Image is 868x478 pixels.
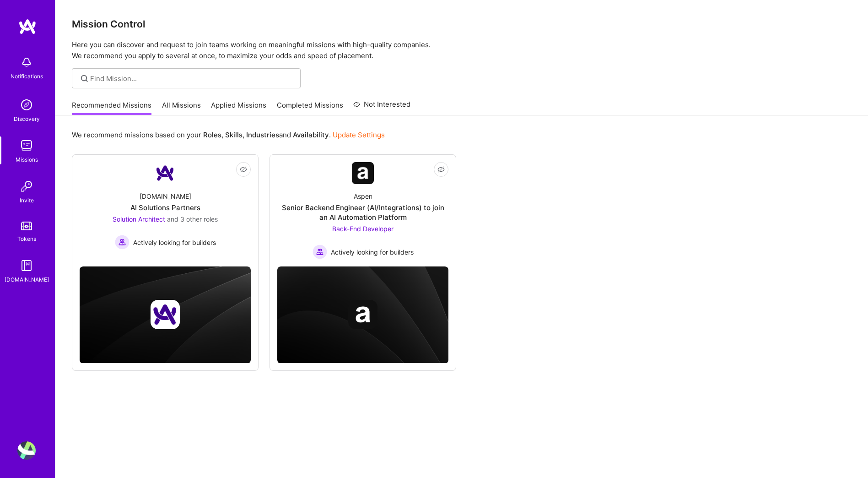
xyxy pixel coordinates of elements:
[72,100,151,115] a: Recommended Missions
[17,136,36,155] img: teamwork
[80,162,251,259] a: Company Logo[DOMAIN_NAME]AI Solutions PartnersSolution Architect and 3 other rolesActively lookin...
[17,96,36,114] img: discovery
[133,238,216,247] span: Actively looking for builders
[211,100,266,115] a: Applied Missions
[72,39,852,61] p: Here you can discover and request to join teams working on meaningful missions with high-quality ...
[15,441,38,460] a: User Avatar
[277,162,448,259] a: Company LogoAspenSenior Backend Engineer (AI/Integrations) to join an AI Automation PlatformBack-...
[348,300,377,329] img: Company logo
[333,130,385,139] a: Update Settings
[293,130,329,139] b: Availability
[79,73,90,84] i: icon SearchGrey
[354,191,372,201] div: Aspen
[130,203,200,212] div: AI Solutions Partners
[17,441,36,460] img: User Avatar
[313,244,327,259] img: Actively looking for builders
[203,130,221,139] b: Roles
[277,100,343,115] a: Completed Missions
[16,155,38,164] div: Missions
[17,234,36,244] div: Tokens
[154,162,176,184] img: Company Logo
[80,266,251,363] img: cover
[17,177,36,196] img: Invite
[20,196,34,205] div: Invite
[225,130,243,139] b: Skills
[277,266,448,363] img: cover
[11,71,43,81] div: Notifications
[353,99,410,115] a: Not Interested
[72,18,852,30] h3: Mission Control
[90,74,294,83] input: Find Mission...
[21,222,32,230] img: tokens
[162,100,201,115] a: All Missions
[115,235,129,250] img: Actively looking for builders
[352,162,374,184] img: Company Logo
[246,130,279,139] b: Industries
[151,300,180,329] img: Company logo
[437,166,445,173] i: icon EyeClosed
[18,18,37,35] img: logo
[17,53,36,71] img: bell
[5,275,49,284] div: [DOMAIN_NAME]
[277,203,448,222] div: Senior Backend Engineer (AI/Integrations) to join an AI Automation Platform
[140,191,191,201] div: [DOMAIN_NAME]
[17,256,36,275] img: guide book
[331,247,414,257] span: Actively looking for builders
[167,215,218,223] span: and 3 other roles
[113,215,165,223] span: Solution Architect
[72,130,385,140] p: We recommend missions based on your , , and .
[240,166,247,173] i: icon EyeClosed
[332,225,394,233] span: Back-End Developer
[14,114,40,124] div: Discovery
